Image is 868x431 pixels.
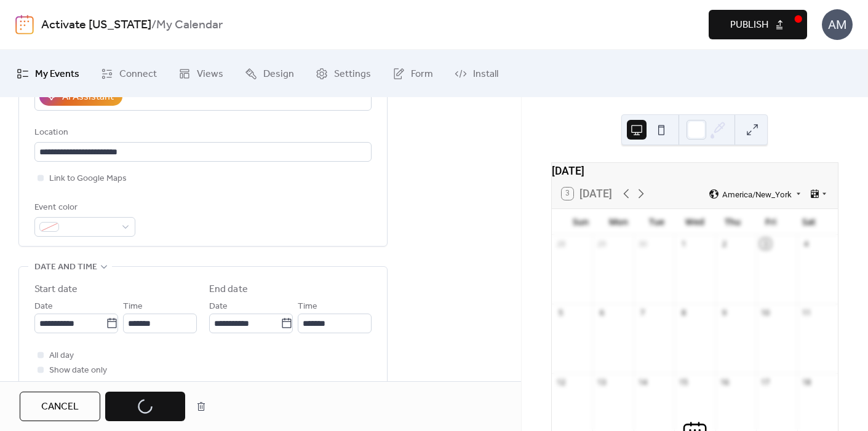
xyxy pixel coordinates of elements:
[35,65,79,84] span: My Events
[209,299,228,314] span: Date
[822,9,853,40] div: AM
[719,308,730,318] div: 9
[801,378,811,388] div: 18
[597,378,607,388] div: 13
[555,378,566,388] div: 12
[637,308,648,318] div: 7
[49,378,103,393] span: Hide end time
[34,260,97,275] span: Date and time
[41,14,151,37] a: Activate [US_STATE]
[306,55,380,92] a: Settings
[34,125,369,140] div: Location
[637,239,648,249] div: 30
[562,209,600,234] div: Sun
[34,282,78,297] div: Start date
[473,65,498,84] span: Install
[552,163,838,179] div: [DATE]
[411,65,433,84] span: Form
[445,55,508,92] a: Install
[34,299,53,314] span: Date
[49,172,127,186] span: Link to Google Maps
[679,308,689,318] div: 8
[92,55,166,92] a: Connect
[169,55,233,92] a: Views
[119,65,157,84] span: Connect
[709,10,807,39] button: Publish
[722,190,792,198] span: America/New_York
[714,209,752,234] div: Thu
[298,299,317,314] span: Time
[600,209,638,234] div: Mon
[679,239,689,249] div: 1
[760,308,771,318] div: 10
[123,299,143,314] span: Time
[790,209,828,234] div: Sat
[675,209,714,234] div: Wed
[730,18,768,33] span: Publish
[263,65,294,84] span: Design
[637,378,648,388] div: 14
[39,87,122,106] button: AI Assistant
[597,308,607,318] div: 6
[151,14,156,37] b: /
[197,65,223,84] span: Views
[62,90,114,105] div: AI Assistant
[236,55,303,92] a: Design
[752,209,790,234] div: Fri
[555,308,566,318] div: 5
[555,239,566,249] div: 28
[34,200,133,215] div: Event color
[334,65,371,84] span: Settings
[209,282,248,297] div: End date
[49,363,107,378] span: Show date only
[597,239,607,249] div: 29
[49,349,74,363] span: All day
[383,55,442,92] a: Form
[801,308,811,318] div: 11
[719,239,730,249] div: 2
[679,378,689,388] div: 15
[760,239,771,249] div: 3
[801,239,811,249] div: 4
[156,14,223,37] b: My Calendar
[15,15,34,34] img: logo
[760,378,771,388] div: 17
[719,378,730,388] div: 16
[637,209,675,234] div: Tue
[7,55,89,92] a: My Events
[41,400,79,414] span: Cancel
[20,392,100,421] button: Cancel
